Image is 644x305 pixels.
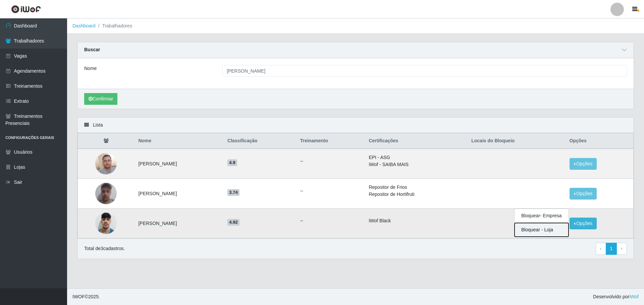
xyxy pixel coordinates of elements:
[467,133,565,149] th: Locais do Bloqueio
[365,133,467,149] th: Certificações
[77,118,634,133] div: Lista
[134,133,223,149] th: Nome
[72,294,85,299] span: IWOF
[223,133,296,149] th: Classificação
[570,158,597,170] button: Opções
[134,149,223,179] td: [PERSON_NAME]
[134,179,223,209] td: [PERSON_NAME]
[616,243,627,255] a: Next
[227,219,239,226] span: 4.92
[95,209,117,237] img: 1755788911254.jpeg
[227,159,237,166] span: 4.9
[570,218,597,229] button: Opções
[621,246,623,251] span: ›
[222,65,627,77] input: Digite o Nome...
[300,187,361,195] ul: --
[95,179,117,208] img: 1734187745522.jpeg
[566,133,634,149] th: Opções
[596,243,606,255] a: Previous
[570,188,597,200] button: Opções
[96,22,132,29] li: Trabalhadores
[606,243,617,255] a: 1
[596,243,627,255] nav: pagination
[369,217,463,224] li: iWof Black
[67,18,644,34] nav: breadcrumb
[369,154,463,161] li: EPI - ASG
[84,93,117,105] button: Confirmar
[227,189,239,196] span: 3.74
[369,184,463,191] li: Repositor de Frios
[515,223,569,237] button: Bloquear - Loja
[515,209,569,223] button: Bloquear - Empresa
[72,293,100,300] span: © 2025 .
[300,158,361,165] ul: --
[84,245,125,252] p: Total de 3 cadastros.
[600,246,602,251] span: ‹
[84,47,100,52] strong: Buscar
[11,5,41,13] img: CoreUI Logo
[72,23,96,28] a: Dashboard
[84,65,97,72] label: Nome
[593,293,639,300] span: Desenvolvido por
[134,209,223,238] td: [PERSON_NAME]
[296,133,365,149] th: Treinamento
[369,161,463,168] li: iWof - SAIBA MAIS
[300,217,361,224] ul: --
[629,294,639,299] a: iWof
[95,149,117,178] img: 1728418986767.jpeg
[369,191,463,198] li: Repositor de Hortifruti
